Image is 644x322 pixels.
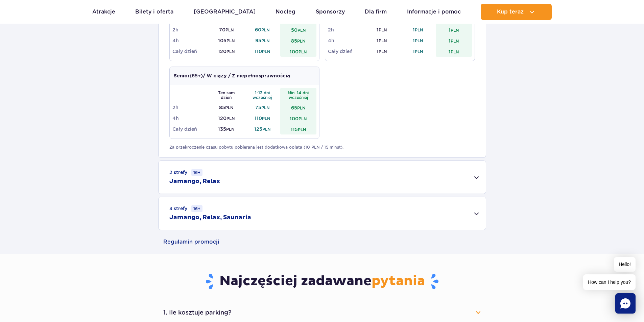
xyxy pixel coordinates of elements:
[614,257,636,272] span: Hello!
[208,113,244,124] td: 120
[299,49,307,54] small: PLN
[451,28,459,33] small: PLN
[299,116,307,121] small: PLN
[225,105,233,110] small: PLN
[172,113,209,124] td: 4h
[163,305,481,320] button: 1. Ile kosztuje parking?
[169,205,202,212] small: 3 strefy
[364,24,400,35] td: 1
[297,105,305,110] small: PLN
[379,27,387,32] small: PLN
[169,169,202,176] small: 2 strefy
[172,102,209,113] td: 2h
[415,49,423,54] small: PLN
[407,4,461,20] a: Informacje i pomoc
[379,49,387,54] small: PLN
[372,273,425,290] span: pytania
[400,35,436,46] td: 1
[298,127,306,132] small: PLN
[400,24,436,35] td: 1
[451,39,459,44] small: PLN
[208,35,244,46] td: 105
[163,273,481,290] h3: Najczęściej zadawane
[194,4,256,20] a: [GEOGRAPHIC_DATA]
[172,24,209,35] td: 2h
[226,116,235,121] small: PLN
[280,35,316,46] td: 85
[280,124,316,134] td: 115
[436,35,472,46] td: 1
[328,35,364,46] td: 4h
[316,4,345,20] a: Sponsorzy
[276,4,295,20] a: Nocleg
[415,38,423,43] small: PLN
[208,46,244,57] td: 120
[174,74,190,78] strong: Senior
[172,46,209,57] td: Cały dzień
[400,46,436,57] td: 1
[280,88,316,102] th: Min. 14 dni wcześniej
[436,24,472,35] td: 1
[203,74,290,78] strong: / W ciąży / Z niepełnosprawnością
[191,169,202,176] small: 16+
[436,46,472,57] td: 1
[262,127,270,132] small: PLN
[583,274,636,290] span: How can I help you?
[163,230,481,254] a: Regulamin promocji
[297,28,306,33] small: PLN
[135,4,173,20] a: Bilety i oferta
[244,102,281,113] td: 75
[379,38,387,43] small: PLN
[262,49,270,54] small: PLN
[244,46,281,57] td: 110
[191,205,202,212] small: 16+
[244,88,281,102] th: 1-13 dni wcześniej
[280,113,316,124] td: 100
[169,177,220,185] h2: Jamango, Relax
[172,35,209,46] td: 4h
[172,124,209,134] td: Cały dzień
[615,293,636,314] div: Chat
[174,72,290,79] p: (65+)
[208,88,244,102] th: Ten sam dzień
[226,38,235,43] small: PLN
[244,113,281,124] td: 110
[262,116,270,121] small: PLN
[451,49,459,54] small: PLN
[208,24,244,35] td: 70
[208,124,244,134] td: 135
[261,38,269,43] small: PLN
[481,4,552,20] button: Kup teraz
[244,124,281,134] td: 125
[244,35,281,46] td: 95
[226,127,234,132] small: PLN
[364,46,400,57] td: 1
[280,102,316,113] td: 65
[328,46,364,57] td: Cały dzień
[208,102,244,113] td: 85
[415,27,423,32] small: PLN
[365,4,387,20] a: Dla firm
[297,39,305,44] small: PLN
[261,105,269,110] small: PLN
[328,24,364,35] td: 2h
[92,4,115,20] a: Atrakcje
[280,46,316,57] td: 100
[244,24,281,35] td: 60
[169,144,475,150] p: Za przekroczenie czasu pobytu pobierana jest dodatkowa opłata (10 PLN / 15 minut).
[280,24,316,35] td: 50
[225,27,234,32] small: PLN
[261,27,269,32] small: PLN
[497,9,524,15] span: Kup teraz
[364,35,400,46] td: 1
[169,214,251,222] h2: Jamango, Relax, Saunaria
[226,49,235,54] small: PLN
